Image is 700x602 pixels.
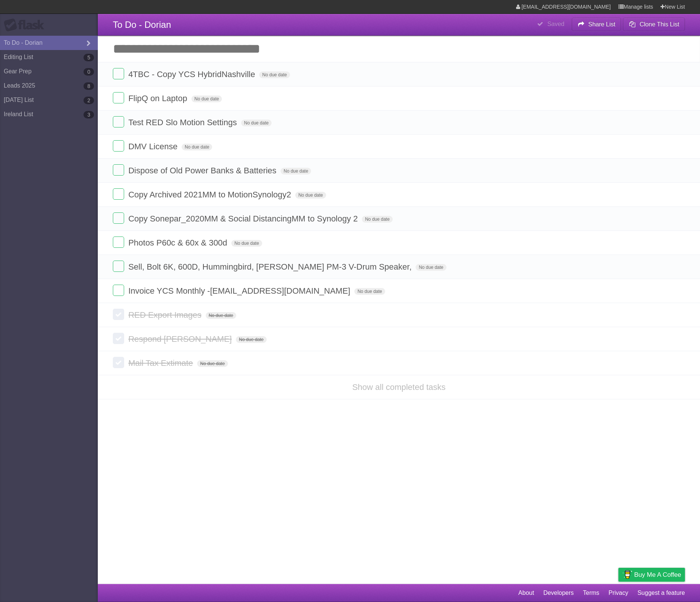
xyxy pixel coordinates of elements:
b: 5 [84,54,94,61]
span: No due date [281,168,311,174]
span: No due date [182,144,212,150]
span: No due date [362,216,392,223]
b: Clone This List [639,21,679,27]
b: Share List [588,21,615,27]
a: Buy me a coffee [618,568,685,582]
span: No due date [259,71,290,78]
button: Share List [572,18,621,31]
label: Done [113,357,124,368]
b: Saved [547,21,564,27]
a: About [518,586,534,600]
span: To Do - Dorian [113,20,171,30]
b: 0 [84,68,94,76]
span: 4TBC - Copy YCS HybridNashville [128,70,257,79]
span: No due date [206,312,236,319]
span: No due date [191,96,222,102]
label: Done [113,116,124,127]
span: No due date [295,192,326,199]
span: No due date [416,264,446,271]
label: Done [113,237,124,248]
img: Buy me a coffee [622,568,632,581]
label: Done [113,140,124,152]
span: Buy me a coffee [634,568,681,581]
span: Copy Sonepar_2020MM & Social DistancingMM to Synology 2 [128,214,360,223]
span: Copy Archived 2021MM to MotionSynology2 [128,190,293,199]
label: Done [113,309,124,320]
b: 8 [84,82,94,90]
span: Photos P60c & 60x & 300d [128,238,229,247]
a: Developers [543,586,574,600]
button: Clone This List [623,18,685,31]
span: No due date [241,120,272,126]
div: Flask [4,18,49,32]
b: 2 [84,97,94,104]
span: No due date [231,240,262,247]
label: Done [113,68,124,79]
span: Sell, Bolt 6K, 600D, Hummingbird, [PERSON_NAME] PM-3 V-Drum Speaker, [128,262,413,271]
span: DMV License [128,142,179,151]
span: RED Export Images [128,310,203,320]
label: Done [113,212,124,224]
span: Dispose of Old Power Banks & Batteries [128,166,278,175]
a: Show all completed tasks [352,382,445,392]
span: No due date [354,288,385,295]
label: Done [113,92,124,103]
span: FlipQ on Laptop [128,94,189,103]
label: Done [113,285,124,296]
b: 3 [84,111,94,118]
span: Respond [PERSON_NAME] [128,334,234,344]
span: Invoice YCS Monthly - [EMAIL_ADDRESS][DOMAIN_NAME] [128,286,352,296]
label: Done [113,164,124,176]
span: No due date [197,360,228,367]
span: Mail Tax Extimate [128,358,195,368]
a: Suggest a feature [638,586,685,600]
a: Privacy [609,586,628,600]
span: No due date [236,336,266,343]
label: Done [113,188,124,200]
label: Done [113,261,124,272]
a: Terms [583,586,600,600]
label: Done [113,333,124,344]
span: Test RED Slo Motion Settings [128,118,239,127]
